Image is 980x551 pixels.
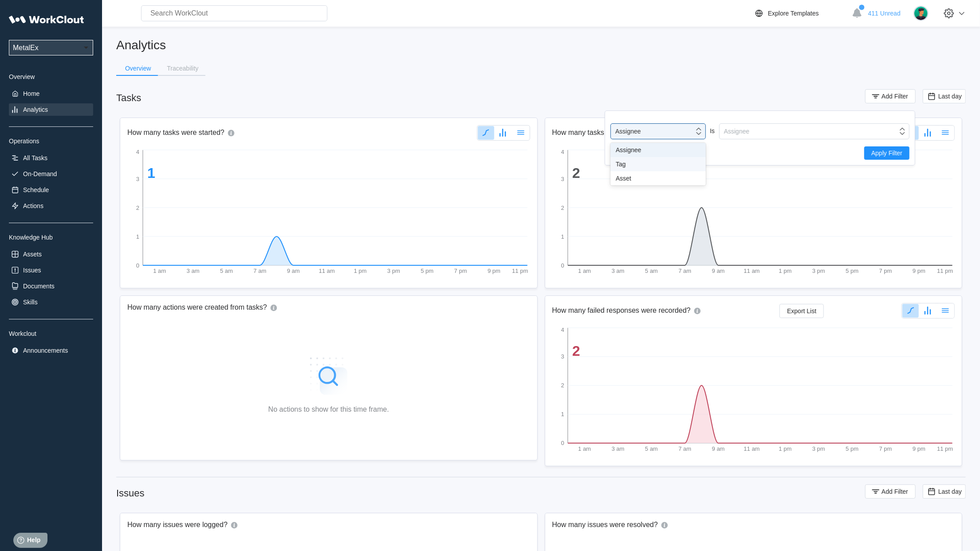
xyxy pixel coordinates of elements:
tspan: 9 am [287,268,300,274]
button: Traceability [158,62,205,75]
div: Knowledge Hub [9,234,93,241]
a: Schedule [9,184,93,196]
tspan: 0 [561,262,564,269]
a: Home [9,87,93,100]
tspan: 7 am [678,445,691,452]
h2: How many issues were logged? [127,520,228,530]
div: Overview [9,73,93,80]
tspan: 4 [561,149,564,155]
tspan: 11 pm [937,445,953,452]
a: Issues [9,264,93,276]
div: Assignee [616,146,701,153]
tspan: 1 [147,165,155,181]
img: user.png [913,6,929,21]
tspan: 3 am [611,445,624,452]
tspan: 11 am [744,445,760,452]
span: 411 Unread [868,10,901,17]
tspan: 0 [561,440,564,447]
tspan: 1 pm [779,445,791,452]
tspan: 1 am [153,268,166,274]
tspan: 1 [136,233,139,240]
a: Assets [9,248,93,260]
a: Documents [9,280,93,292]
tspan: 1 [561,233,564,240]
tspan: 5 am [220,268,233,274]
span: Apply Filter [871,150,902,156]
tspan: 1 am [578,268,591,274]
div: Announcements [23,347,68,354]
tspan: 5 am [645,268,658,274]
tspan: 3 am [611,268,624,274]
button: Add Filter [865,484,916,499]
h2: Analytics [116,37,966,53]
tspan: 3 [561,176,564,182]
div: On-Demand [23,170,57,177]
div: Assignee [724,128,750,135]
h2: How many issues were resolved? [552,520,658,530]
tspan: 7 pm [879,445,892,452]
div: Analytics [23,106,48,113]
div: Traceability [167,65,198,71]
h2: How many tasks were started? [127,128,224,138]
tspan: 2 [561,382,564,389]
tspan: 9 pm [913,445,925,452]
a: Skills [9,296,93,308]
span: Last day [938,488,962,495]
button: Export List [779,304,824,318]
div: Skills [23,299,38,306]
a: Announcements [9,344,93,357]
input: Search WorkClout [141,5,327,21]
a: Actions [9,200,93,212]
a: Explore Templates [754,8,847,19]
tspan: 11 am [319,268,335,274]
div: Overview [125,65,151,71]
div: Home [23,90,39,97]
tspan: 4 [561,327,564,333]
button: Add Filter [865,89,916,103]
span: Add Filter [882,93,908,99]
div: Assets [23,251,42,258]
tspan: 5 pm [846,268,858,274]
tspan: 5 am [645,445,658,452]
tspan: 3 [561,354,564,360]
tspan: 1 am [578,445,591,452]
div: Issues [23,267,41,274]
button: Apply Filter [864,146,909,160]
tspan: 11 pm [512,268,528,274]
tspan: 7 pm [879,268,892,274]
tspan: 9 pm [488,268,500,274]
tspan: 7 am [253,268,266,274]
tspan: 1 pm [354,268,367,274]
div: Assignee [615,128,641,135]
a: On-Demand [9,168,93,180]
tspan: 2 [572,165,580,181]
tspan: 3 pm [812,268,825,274]
div: Tag [616,161,701,168]
div: Explore Templates [768,10,819,17]
tspan: 2 [136,205,139,211]
tspan: 3 [136,176,139,182]
tspan: 4 [136,149,139,155]
div: Is [706,123,719,139]
h2: How many tasks were completed? [552,128,661,138]
tspan: 3 pm [812,445,825,452]
h2: How many failed responses were recorded? [552,306,691,316]
tspan: 11 am [744,268,760,274]
div: Workclout [9,330,93,337]
tspan: 2 [572,343,580,359]
tspan: 0 [136,262,139,269]
tspan: 9 pm [913,268,925,274]
div: Issues [116,488,145,499]
tspan: 7 pm [454,268,467,274]
tspan: 3 pm [387,268,400,274]
div: Tasks [116,92,141,104]
span: Add Filter [882,488,908,495]
div: Operations [9,138,93,145]
a: Analytics [9,103,93,116]
tspan: 1 pm [779,268,791,274]
tspan: 5 pm [846,445,858,452]
div: Asset [616,175,701,182]
span: Export List [787,308,816,314]
button: Overview [116,62,158,75]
